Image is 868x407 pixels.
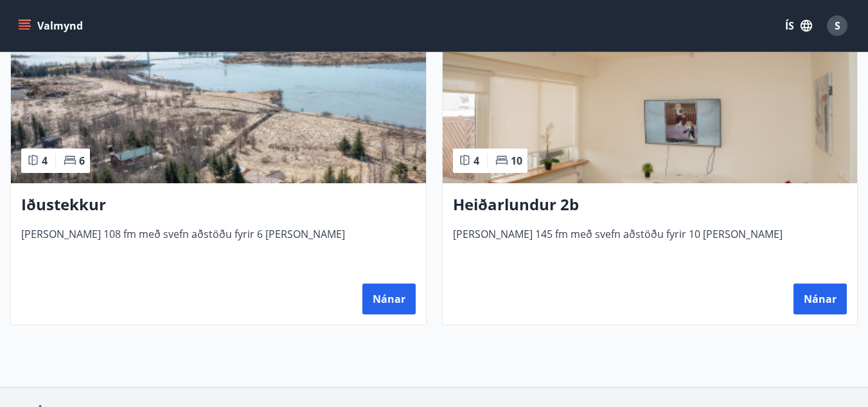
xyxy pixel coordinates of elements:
[21,194,416,217] h3: Iðustekkur
[15,14,88,37] button: menu
[474,154,479,168] span: 4
[42,154,48,168] span: 4
[835,19,840,33] span: S
[11,21,426,183] img: Paella dish
[822,10,853,41] button: S
[453,194,847,217] h3: Heiðarlundur 2b
[793,284,847,314] button: Nánar
[443,21,858,183] img: Paella dish
[778,14,819,37] button: ÍS
[79,154,85,168] span: 6
[511,154,522,168] span: 10
[21,227,416,269] span: [PERSON_NAME] 108 fm með svefn aðstöðu fyrir 6 [PERSON_NAME]
[453,227,847,269] span: [PERSON_NAME] 145 fm með svefn aðstöðu fyrir 10 [PERSON_NAME]
[362,284,416,314] button: Nánar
